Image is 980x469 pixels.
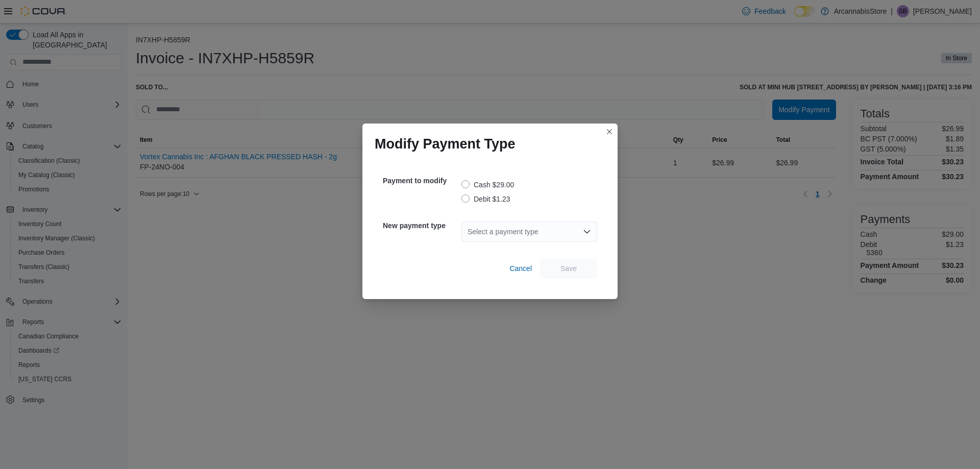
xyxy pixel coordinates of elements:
label: Cash $29.00 [461,179,514,191]
button: Open list of options [583,228,591,236]
span: Cancel [509,263,532,274]
button: Closes this modal window [603,126,616,138]
label: Debit $1.23 [461,193,510,205]
button: Save [540,258,597,279]
button: Cancel [505,258,536,279]
span: Save [560,263,577,274]
input: Accessible screen reader label [468,226,469,238]
h5: New payment type [383,215,459,236]
h5: Payment to modify [383,170,459,191]
h1: Modify Payment Type [375,136,516,152]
